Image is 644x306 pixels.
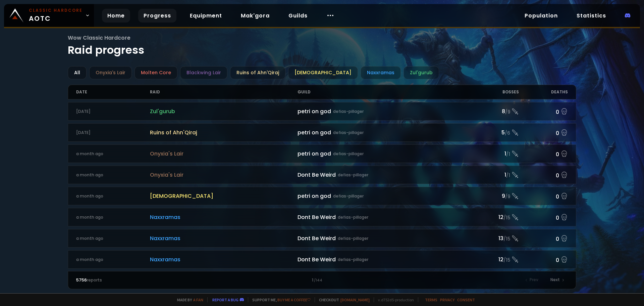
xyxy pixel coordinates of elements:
div: 1 [470,149,519,158]
div: 0 [519,212,568,222]
span: Onyxia's Lair [150,171,298,179]
a: Population [519,9,563,23]
small: / 6 [505,130,510,137]
span: 5756 [76,277,87,283]
div: 0 [519,255,568,264]
a: Statistics [571,9,611,23]
div: a month ago [76,193,150,199]
small: defias-pillager [338,257,368,263]
div: 0 [519,149,568,159]
div: a month ago [76,214,150,220]
small: / 1 [506,151,510,158]
span: Zul'gurub [150,107,298,116]
a: Guilds [283,9,313,23]
span: Naxxramas [150,234,298,243]
div: [DATE] [76,108,150,115]
span: Wow Classic Hardcore [68,34,577,42]
div: 9 [470,192,519,200]
div: [DATE] [76,130,150,136]
small: defias-pillager [338,235,368,242]
a: Classic HardcoreAOTC [4,4,94,27]
div: Date [76,85,150,99]
a: a month agoNaxxramasDont Be Weirddefias-pillager12/150 [68,208,577,226]
a: Mak'gora [235,9,275,23]
div: Dont Be Weird [298,255,470,264]
div: 0 [519,106,568,116]
div: Ruins of Ahn'Qiraj [230,66,285,79]
a: [DOMAIN_NAME] [340,297,370,302]
div: petri on god [298,107,470,116]
div: 8 [470,107,519,116]
a: Home [102,9,130,23]
small: defias-pillager [338,172,368,178]
span: Naxxramas [150,255,298,264]
div: 0 [519,170,568,180]
div: 0 [519,128,568,137]
h1: Raid progress [68,34,577,58]
span: Ruins of Ahn'Qiraj [150,128,298,137]
div: 12 [470,255,519,264]
div: petri on god [298,128,470,137]
div: 13 [470,234,519,243]
small: Classic Hardcore [29,7,83,13]
span: Onyxia's Lair [150,149,298,158]
a: a month agoNaxxramasDont Be Weirddefias-pillager12/150 [68,250,577,269]
a: a month agoOnyxia's Lairpetri on goddefias-pillager1/10 [68,144,577,163]
div: Dont Be Weird [298,213,470,221]
span: v. d752d5 - production [374,297,414,302]
div: 0 [519,233,568,243]
div: Dont Be Weird [298,171,470,179]
div: 12 [470,213,519,221]
div: Deaths [519,85,568,99]
div: Next [546,275,568,285]
a: Privacy [440,297,454,302]
div: 1 [199,277,445,283]
div: a month ago [76,235,150,242]
small: / 144 [314,278,322,283]
div: Guild [298,85,470,99]
div: petri on god [298,149,470,158]
small: / 15 [503,236,510,243]
small: defias-pillager [333,151,364,157]
div: a month ago [76,257,150,263]
div: a month ago [76,172,150,178]
small: defias-pillager [338,214,368,220]
small: defias-pillager [333,193,364,199]
a: [DATE]Zul'gurubpetri on goddefias-pillager8/90 [68,102,577,121]
small: / 1 [506,172,510,179]
div: All [68,66,87,79]
a: Buy me a coffee [277,297,311,302]
div: Raid [150,85,298,99]
small: / 15 [503,257,510,264]
small: / 9 [505,193,510,200]
span: AOTC [29,7,83,24]
div: Molten Core [135,66,177,79]
a: Consent [457,297,475,302]
div: Bosses [470,85,519,99]
a: Progress [138,9,176,23]
div: 5 [470,128,519,137]
div: Blackwing Lair [180,66,227,79]
a: a month agoOnyxia's LairDont Be Weirddefias-pillager1/10 [68,166,577,184]
div: Prev [522,275,542,285]
span: Support me, [248,297,311,302]
div: 1 [470,171,519,179]
small: / 9 [505,109,510,116]
a: Equipment [184,9,227,23]
span: [DEMOGRAPHIC_DATA] [150,192,298,200]
span: Checkout [315,297,370,302]
small: defias-pillager [333,108,364,115]
div: reports [76,277,199,283]
div: petri on god [298,192,470,200]
a: Terms [425,297,437,302]
div: Onyxia's Lair [89,66,132,79]
small: defias-pillager [333,130,364,136]
div: 0 [519,191,568,201]
span: Made by [173,297,203,302]
a: a month ago[DEMOGRAPHIC_DATA]petri on goddefias-pillager9/90 [68,187,577,205]
div: Zul'gurub [404,66,439,79]
small: / 15 [503,215,510,221]
div: a month ago [76,151,150,157]
div: Dont Be Weird [298,234,470,243]
span: Naxxramas [150,213,298,221]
